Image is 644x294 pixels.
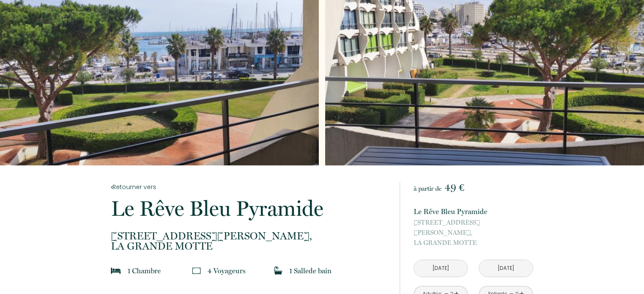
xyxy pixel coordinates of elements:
span: 49 € [445,181,464,193]
span: [STREET_ADDRESS][PERSON_NAME], [111,231,389,241]
a: Retourner vers [111,182,389,192]
p: LA GRANDE MOTTE [414,217,533,248]
p: LA GRANDE MOTTE [111,231,389,251]
span: [STREET_ADDRESS][PERSON_NAME], [414,217,533,238]
p: Le Rêve Bleu Pyramide [111,198,389,219]
img: guests [192,267,201,275]
p: Le Rêve Bleu Pyramide [414,206,533,217]
span: s [243,267,246,275]
p: 1 Chambre [127,265,161,277]
input: Arrivée [414,260,467,277]
p: 4 Voyageur [207,265,246,277]
p: 1 Salle de bain [289,265,332,277]
input: Départ [479,260,533,277]
span: à partir de [414,185,442,192]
